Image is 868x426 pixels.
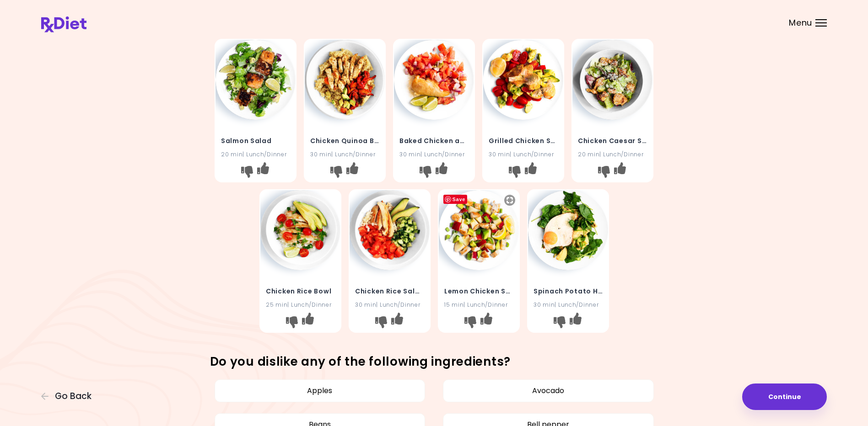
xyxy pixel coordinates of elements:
div: 30 min | Lunch/Dinner [399,150,469,159]
h4: Baked Chicken and Salsa [399,133,469,148]
span: Save [443,195,468,204]
button: I don't like this recipe [240,164,254,179]
button: I like this recipe [523,164,538,179]
button: I don't like this recipe [552,315,566,330]
div: 30 min | Lunch/Dinner [310,150,379,159]
button: I don't like this recipe [597,164,611,179]
h4: Grilled Chicken Salad [489,133,558,148]
span: Menu [789,19,812,27]
button: I like this recipe [479,315,493,330]
button: I don't like this recipe [418,164,433,179]
button: I don't like this recipe [329,164,344,179]
h4: Salmon Salad [221,133,290,148]
div: 30 min | Lunch/Dinner [534,301,603,309]
button: I like this recipe [300,315,315,330]
button: I like this recipe [389,315,404,330]
div: 30 min | Lunch/Dinner [355,301,424,309]
h4: Spinach Potato Hash [534,284,603,299]
div: 30 min | Lunch/Dinner [489,150,558,159]
button: Apples [215,379,426,402]
h4: Chicken Caesar Salad [578,133,647,148]
h4: Chicken Rice Bowl [266,284,335,299]
button: I like this recipe [434,164,449,179]
button: I don't like this recipe [284,315,299,330]
button: I like this recipe [345,164,360,179]
div: 25 min | Lunch/Dinner [266,301,335,309]
div: 20 min | Lunch/Dinner [578,150,647,159]
div: 20 min | Lunch/Dinner [221,150,290,159]
button: Go Back [41,391,96,401]
span: Go Back [55,391,92,401]
h4: Chicken Rice Salad [355,284,424,299]
button: I don't like this recipe [373,315,388,330]
h3: Do you dislike any of the following ingredients? [210,355,658,369]
button: Avocado [443,379,654,402]
h4: Chicken Quinoa Bowl [310,133,379,148]
button: I don't like this recipe [507,164,522,179]
img: RxDiet [41,16,86,32]
div: 15 min | Lunch/Dinner [444,301,513,309]
button: I like this recipe [613,164,627,179]
button: I like this recipe [568,315,582,330]
button: Continue [742,383,827,410]
h4: Lemon Chicken Salad [444,284,513,299]
button: I don't like this recipe [463,315,477,330]
button: I like this recipe [256,164,270,179]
